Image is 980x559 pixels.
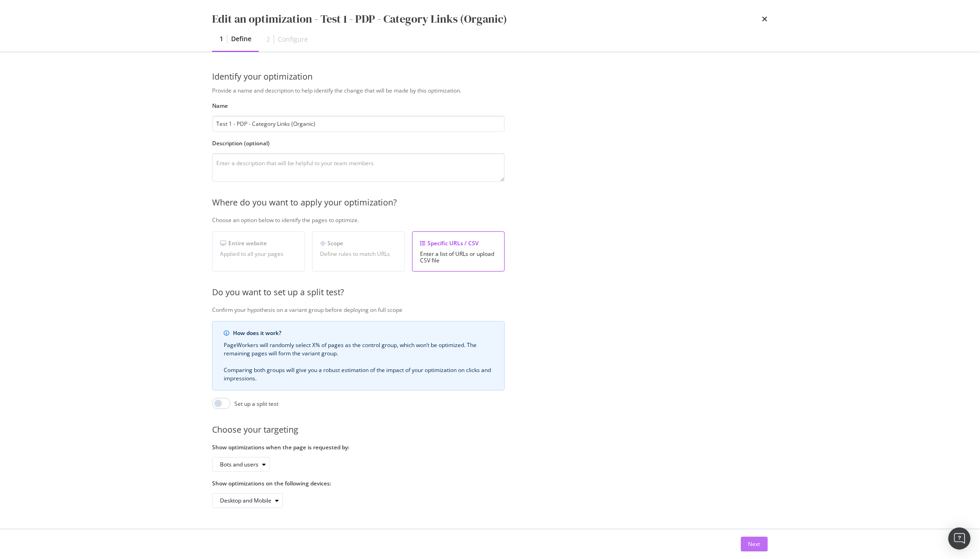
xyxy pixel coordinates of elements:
label: Name [212,102,505,110]
div: How does it work? [233,329,493,337]
div: Confirm your hypothesis on a variant group before deploying on full scope [212,306,814,314]
div: Choose your targeting [212,424,814,436]
div: Do you want to set up a split test? [212,286,814,298]
div: Define [231,34,251,43]
div: Configure [278,35,308,44]
div: Open Intercom Messenger [949,528,971,550]
div: Next [748,540,760,548]
label: Description (optional) [212,139,505,147]
div: 1 [220,34,223,43]
div: Bots and users [220,462,258,467]
div: Edit an optimization - Test 1 - PDP - Category Links (Organic) [212,11,507,27]
div: Desktop and Mobile [220,498,271,503]
div: Set up a split test [234,400,278,408]
button: Bots and users [212,457,270,472]
div: 2 [266,35,270,44]
label: Show optimizations on the following devices: [212,479,505,487]
div: Define rules to match URLs [320,251,397,257]
div: Choose an option below to identify the pages to optimize. [212,216,814,224]
div: Where do you want to apply your optimization? [212,197,814,209]
div: Specific URLs / CSV [420,239,497,247]
div: Entire website [220,239,297,247]
div: PageWorkers will randomly select X% of pages as the control group, which won’t be optimized. The ... [224,341,493,383]
div: Scope [320,239,397,247]
input: Enter an optimization name to easily find it back [212,116,505,132]
div: Applied to all your pages [220,251,297,257]
button: Desktop and Mobile [212,493,283,508]
div: times [762,11,768,27]
div: Provide a name and description to help identify the change that will be made by this optimization. [212,87,814,94]
div: Enter a list of URLs or upload CSV file [420,251,497,264]
div: Identify your optimization [212,71,768,83]
div: info banner [212,321,505,391]
label: Show optimizations when the page is requested by: [212,443,505,451]
button: Next [741,537,768,552]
